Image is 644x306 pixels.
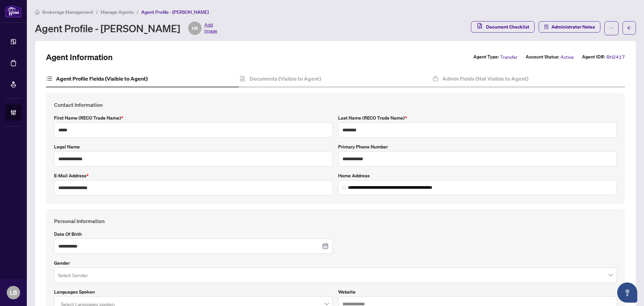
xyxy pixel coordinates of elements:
label: Date of Birth [54,230,333,238]
h4: Admin Fields (Not Visible to Agent) [442,75,528,83]
span: Brokerage Management [42,9,93,15]
h4: Documents (Visible to Agent) [250,75,321,83]
span: Add Image [204,21,217,35]
span: Active [560,53,574,61]
span: solution [544,25,549,29]
span: ellipsis [609,26,614,31]
span: Document Checklist [486,21,529,32]
label: Primary Phone Number [338,143,617,150]
label: E-mail Address [54,172,333,179]
label: Legal Name [54,143,333,150]
img: logo [5,5,21,17]
span: HK [192,25,198,32]
div: Agent Profile - [PERSON_NAME] [35,21,217,35]
button: Document Checklist [471,21,535,33]
h4: Agent Profile Fields (Visible to Agent) [56,75,148,83]
label: First Name (RECO Trade Name) [54,114,333,122]
li: / [137,8,139,16]
h4: Contact Information [54,101,617,109]
span: RH2417 [606,53,625,61]
label: Account Status: [526,53,559,61]
label: Home Address [338,172,617,179]
span: Agent Profile - [PERSON_NAME] [141,9,209,15]
h4: Personal Information [54,217,617,225]
li: / [96,8,98,16]
span: arrow-left [627,26,632,30]
label: Website [338,288,617,296]
span: LB [10,288,17,297]
span: home [35,10,40,14]
span: Manage Agents [101,9,134,15]
h2: Agent Information [46,52,113,62]
label: Agent Type: [473,53,499,61]
button: Open asap [617,282,637,303]
span: Administrator Notes [551,21,595,32]
label: Gender [54,259,617,267]
button: Administrator Notes [539,21,600,33]
label: Agent ID#: [582,53,605,61]
label: Last Name (RECO Trade Name) [338,114,617,122]
label: Languages spoken [54,288,333,296]
span: Transfer [500,53,518,61]
img: search_icon [342,185,346,189]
